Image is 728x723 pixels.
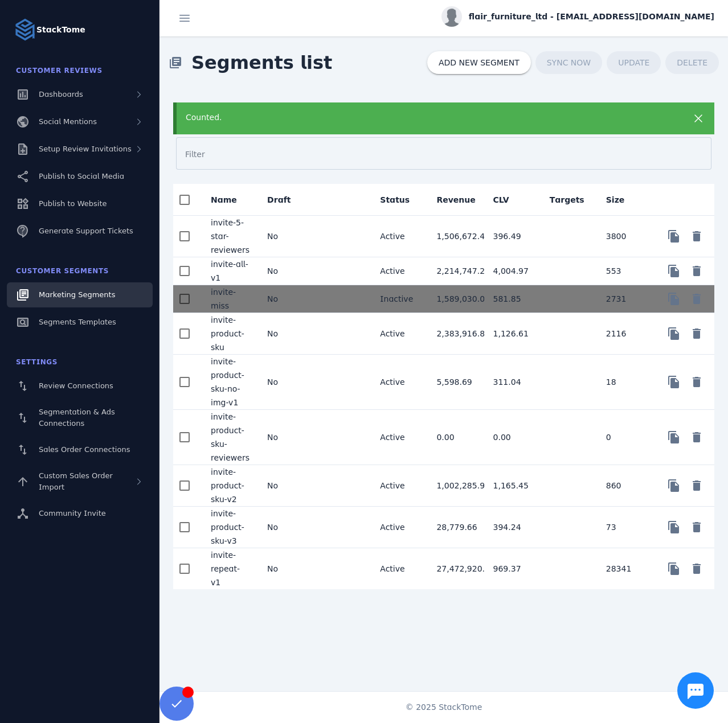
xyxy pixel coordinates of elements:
[39,172,124,180] span: Publish to Social Media
[484,285,541,313] mat-cell: 581.85
[662,474,685,497] button: Copy
[7,191,153,216] a: Publish to Website
[371,257,427,285] mat-cell: Active
[484,507,541,548] mat-cell: 394.24
[484,216,541,257] mat-cell: 396.49
[371,410,427,465] mat-cell: Active
[258,257,314,285] mat-cell: No
[662,426,685,449] button: Copy
[380,194,420,206] div: Status
[258,313,314,355] mat-cell: No
[185,150,205,159] mat-label: Filter
[469,11,714,23] span: flair_furniture_ltd - [EMAIL_ADDRESS][DOMAIN_NAME]
[685,516,708,539] button: Delete
[202,216,258,257] mat-cell: invite-5-star-reviewers
[441,6,462,27] img: profile.jpg
[371,507,427,548] mat-cell: Active
[39,471,113,491] span: Custom Sales Order Import
[7,437,153,462] a: Sales Order Connections
[441,6,714,27] button: flair_furniture_ltd - [EMAIL_ADDRESS][DOMAIN_NAME]
[597,507,653,548] mat-cell: 73
[182,40,341,85] span: Segments list
[484,355,541,410] mat-cell: 311.04
[606,194,625,206] div: Size
[484,257,541,285] mat-cell: 4,004.97
[662,557,685,580] button: Copy
[7,401,153,435] a: Segmentation & Ads Connections
[597,410,653,465] mat-cell: 0
[16,358,58,366] span: Settings
[7,310,153,335] a: Segments Templates
[597,285,653,313] mat-cell: 2731
[427,285,484,313] mat-cell: 1,589,030.00
[436,194,475,206] div: Revenue
[597,548,653,589] mat-cell: 28341
[427,257,484,285] mat-cell: 2,214,747.20
[371,216,427,257] mat-cell: Active
[484,410,541,465] mat-cell: 0.00
[427,465,484,507] mat-cell: 1,002,285.90
[39,199,107,208] span: Publish to Website
[597,355,653,410] mat-cell: 18
[202,548,258,589] mat-cell: invite-repeat-v1
[258,465,314,507] mat-cell: No
[258,410,314,465] mat-cell: No
[16,67,103,75] span: Customer Reviews
[36,24,85,36] strong: StackTome
[427,51,531,74] button: ADD NEW SEGMENT
[427,216,484,257] mat-cell: 1,506,672.40
[606,194,635,206] div: Size
[39,227,133,235] span: Generate Support Tickets
[7,282,153,307] a: Marketing Segments
[202,313,258,355] mat-cell: invite-product-sku
[371,355,427,410] mat-cell: Active
[39,509,106,517] span: Community Invite
[484,465,541,507] mat-cell: 1,165.45
[427,548,484,589] mat-cell: 27,472,920.00
[258,548,314,589] mat-cell: No
[202,465,258,507] mat-cell: invite-product-sku-v2
[211,194,247,206] div: Name
[427,313,484,355] mat-cell: 2,383,916.80
[406,701,482,713] span: © 2025 StackTome
[258,507,314,548] mat-cell: No
[685,371,708,393] button: Delete
[662,371,685,393] button: Copy
[202,355,258,410] mat-cell: invite-product-sku-no-img-v1
[202,285,258,313] mat-cell: invite-miss
[7,164,153,189] a: Publish to Social Media
[427,355,484,410] mat-cell: 5,598.69
[39,90,83,98] span: Dashboards
[7,501,153,526] a: Community Invite
[39,381,113,390] span: Review Connections
[685,225,708,248] button: Delete
[439,59,520,67] span: ADD NEW SEGMENT
[541,184,597,216] mat-header-cell: Targets
[436,194,485,206] div: Revenue
[484,313,541,355] mat-cell: 1,126.61
[211,194,237,206] div: Name
[258,285,314,313] mat-cell: No
[258,216,314,257] mat-cell: No
[7,373,153,399] a: Review Connections
[493,194,520,206] div: CLV
[16,267,109,275] span: Customer Segments
[662,260,685,282] button: Copy
[202,507,258,548] mat-cell: invite-product-sku-v3
[7,219,153,244] a: Generate Support Tickets
[662,516,685,539] button: Copy
[202,257,258,285] mat-cell: invite-all-v1
[685,287,708,310] button: Delete
[662,287,685,310] button: Copy
[39,318,116,326] span: Segments Templates
[597,465,653,507] mat-cell: 860
[597,313,653,355] mat-cell: 2116
[39,145,132,153] span: Setup Review Invitations
[685,322,708,345] button: Delete
[267,194,301,206] div: Draft
[14,18,36,41] img: Logo image
[186,112,653,124] div: Counted.
[685,557,708,580] button: Delete
[685,260,708,282] button: Delete
[484,548,541,589] mat-cell: 969.37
